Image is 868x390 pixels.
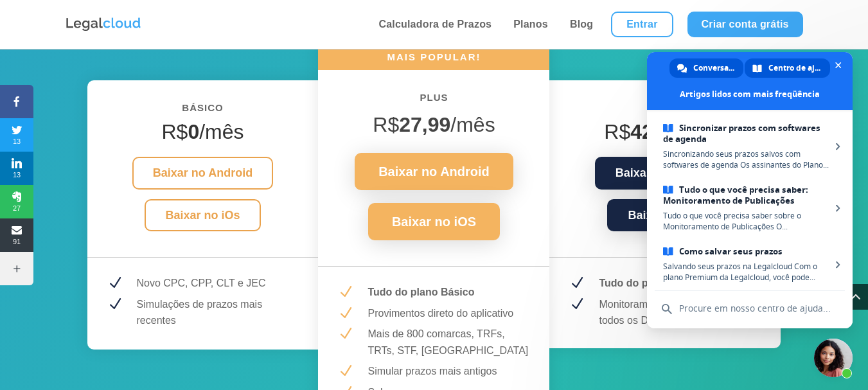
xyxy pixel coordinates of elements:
[368,305,530,322] p: Provimentos direto do aplicativo
[373,113,495,136] span: R$ /mês
[655,291,845,326] input: Procure em nosso centro de ajuda...
[663,210,831,232] span: Tudo o que você precisa saber sobre o Monitoramento de Publicações O Monitoramento de Publicações...
[337,284,353,300] span: N
[107,275,123,291] span: N
[368,287,474,297] strong: Tudo do plano Básico
[663,261,831,283] span: Salvando seus prazos na Legalcloud Com o plano Premium da Legalcloud, você pode salvar as suas si...
[145,199,260,232] a: Baixar no iOs
[569,120,761,150] h4: R$ /mês
[368,326,530,359] p: Mais de 800 comarcas, TRFs, TRTs, STF, [GEOGRAPHIC_DATA]
[107,120,299,150] h4: R$ /mês
[693,58,734,78] span: Conversação
[663,246,831,257] span: Como salvar seus prazos
[814,339,853,377] a: Bate-papo
[318,50,549,70] h6: MAIS POPULAR!
[653,239,847,290] a: Como salvar seus prazosSalvando seus prazos na Legalcloud Com o plano Premium da Legalcloud, você...
[599,296,761,329] p: Monitoramento de 1 nome em todos os Diários de Justiça do país
[663,123,831,145] span: Sincronizar prazos com softwares de agenda
[630,120,682,143] strong: 42,99
[107,296,123,312] span: N
[137,275,299,292] p: Novo CPC, CPP, CLT e JEC
[569,296,585,312] span: N
[768,58,821,78] span: Centro de ajuda
[368,203,500,240] a: Baixar no iOS
[137,296,299,329] p: Simulações de prazos mais recentes
[569,275,585,291] span: N
[337,89,530,112] h6: PLUS
[595,157,736,190] a: Baixar no Android
[831,58,845,72] span: Bate-papo
[687,12,803,37] a: Criar conta grátis
[337,363,353,379] span: N
[599,278,693,288] strong: Tudo do plano Plus
[132,157,273,190] a: Baixar no Android
[607,199,723,232] a: Baixar no iOs
[368,363,530,380] p: Simular prazos mais antigos
[663,148,831,170] span: Sincronizando seus prazos salvos com softwares de agenda Os assinantes do Plano Premium podem sin...
[107,100,299,123] h6: BÁSICO
[355,153,513,190] a: Baixar no Android
[65,16,142,33] img: Logo da Legalcloud
[188,120,199,143] strong: 0
[399,113,450,136] strong: 27,99
[653,116,847,177] a: Sincronizar prazos com softwares de agendaSincronizando seus prazos salvos com softwares de agend...
[337,326,353,342] span: N
[611,12,673,37] a: Entrar
[337,305,353,321] span: N
[653,177,847,239] a: Tudo o que você precisa saber: Monitoramento de PublicaçõesTudo o que você precisa saber sobre o ...
[569,100,761,123] h6: Black
[663,184,831,206] span: Tudo o que você precisa saber: Monitoramento de Publicações
[745,58,830,78] a: Centro de ajuda
[669,58,743,78] a: Conversação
